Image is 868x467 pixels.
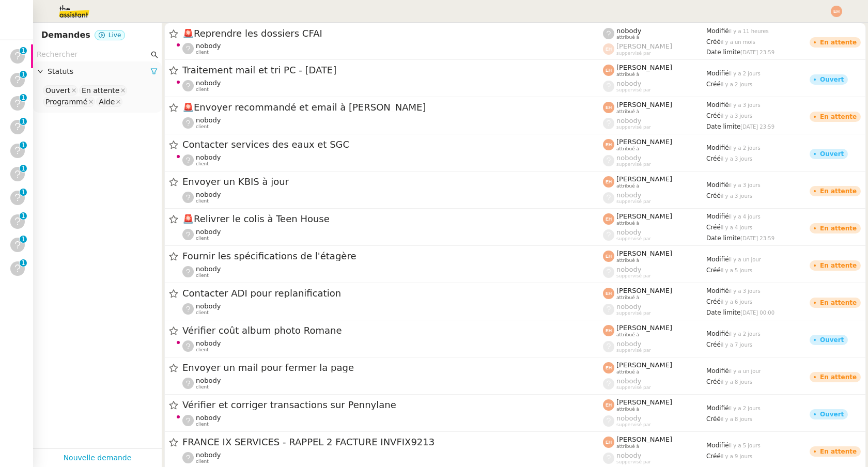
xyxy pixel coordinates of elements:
span: il y a 8 jours [721,379,752,385]
span: [PERSON_NAME] [616,287,672,294]
span: nobody [616,191,641,199]
span: Reprendre les dossiers CFAI [182,29,603,38]
nz-badge-sup: 1 [20,94,27,101]
nz-badge-sup: 1 [20,189,27,196]
span: il y a 2 jours [729,145,761,151]
span: Modifié [706,70,729,77]
app-user-label: attribué à [603,212,706,226]
img: svg [603,213,614,225]
nz-badge-sup: 1 [20,165,27,172]
span: Créé [706,224,721,231]
span: Créé [706,192,721,199]
span: client [196,422,209,427]
img: svg [603,102,614,113]
span: client [196,273,209,278]
span: attribué à [616,146,639,152]
app-user-detailed-label: client [182,42,603,55]
app-user-detailed-label: client [182,302,603,316]
app-user-label: attribué à [603,324,706,337]
img: svg [603,288,614,299]
span: [PERSON_NAME] [616,42,672,50]
span: nobody [196,79,221,87]
span: il y a 2 jours [729,331,761,337]
span: nobody [616,154,641,162]
span: client [196,384,209,390]
span: il y a 6 jours [721,299,752,305]
span: Créé [706,112,721,119]
span: 🚨 [182,102,194,113]
span: Créé [706,341,721,348]
div: Statuts [33,61,162,82]
app-user-detailed-label: client [182,339,603,353]
nz-badge-sup: 1 [20,236,27,243]
app-user-label: attribué à [603,175,706,189]
span: [PERSON_NAME] [616,250,672,257]
nz-select-item: Aide [96,97,122,107]
span: il y a un jour [729,368,761,374]
span: [DATE] 00:00 [740,310,774,316]
span: suppervisé par [616,273,651,279]
span: Créé [706,378,721,385]
span: client [196,236,209,241]
span: attribué à [616,407,639,412]
img: svg [603,399,614,411]
app-user-label: attribué à [603,64,706,77]
span: attribué à [616,444,639,449]
span: client [196,310,209,316]
span: attribué à [616,183,639,189]
span: il y a 7 jours [721,342,752,348]
span: [PERSON_NAME] [616,138,672,146]
div: Programmé [45,97,87,106]
span: nobody [616,228,641,236]
span: [PERSON_NAME] [616,361,672,369]
span: Modifié [706,330,729,337]
span: Date limite [706,49,740,56]
p: 1 [21,259,25,269]
span: attribué à [616,35,639,40]
span: attribué à [616,295,639,301]
app-user-label: attribué à [603,398,706,412]
span: nobody [196,153,221,161]
span: Modifié [706,404,729,412]
app-user-detailed-label: client [182,414,603,427]
span: nobody [196,228,221,236]
span: suppervisé par [616,124,651,130]
div: En attente [820,262,857,269]
div: En attente [820,114,857,120]
span: [PERSON_NAME] [616,398,672,406]
span: [DATE] 23:59 [740,124,774,130]
span: il y a 3 jours [729,288,761,294]
span: attribué à [616,109,639,115]
span: nobody [616,340,641,348]
img: svg [603,65,614,76]
app-user-detailed-label: client [182,79,603,92]
span: 🚨 [182,213,194,224]
span: nobody [616,414,641,422]
span: attribué à [616,369,639,375]
span: Contacter ADI pour replanification [182,289,603,298]
app-user-detailed-label: client [182,451,603,464]
nz-select-item: Programmé [43,97,95,107]
span: il y a 2 jours [729,406,761,411]
span: nobody [616,452,641,459]
div: En attente [820,300,857,306]
span: Traitement mail et tri PC - [DATE] [182,66,603,75]
span: client [196,347,209,353]
span: nobody [196,302,221,310]
span: nobody [616,303,641,310]
span: Créé [706,453,721,460]
nz-badge-sup: 1 [20,212,27,220]
span: [PERSON_NAME] [616,435,672,443]
span: attribué à [616,332,639,338]
app-user-label: suppervisé par [603,340,706,353]
span: attribué à [616,221,639,226]
app-user-label: suppervisé par [603,414,706,428]
div: Ouvert [820,76,844,83]
span: Date limite [706,123,740,130]
span: il y a 8 jours [721,416,752,422]
span: Créé [706,267,721,274]
nz-select-item: Ouvert [43,85,78,96]
span: nobody [196,339,221,347]
p: 1 [21,118,25,127]
span: il y a 4 jours [721,225,752,230]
